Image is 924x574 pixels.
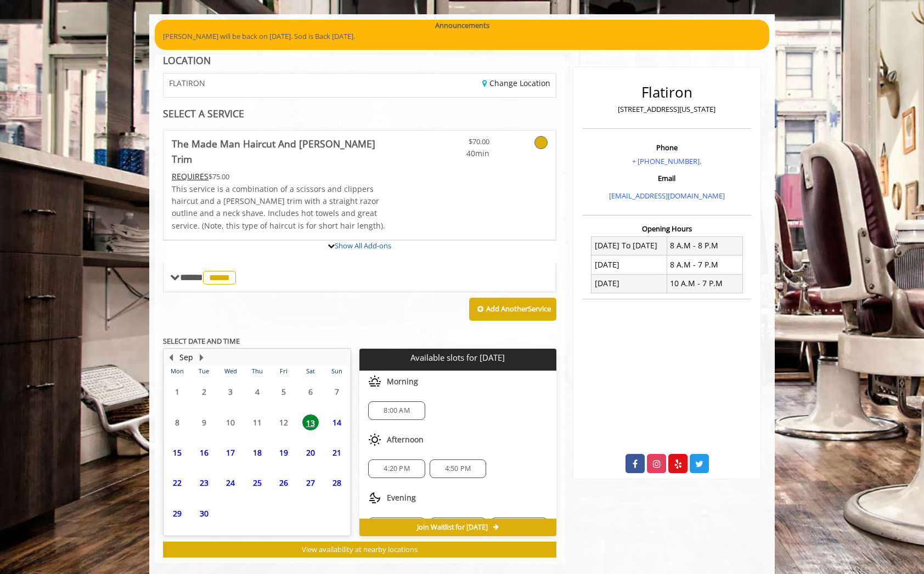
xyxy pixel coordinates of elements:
[297,407,323,437] td: Select day13
[445,464,471,473] span: 4:50 PM
[217,366,244,377] th: Wed
[667,255,742,274] td: 8 A.M - 7 P.M
[169,475,185,491] span: 22
[469,298,556,321] button: Add AnotherService
[163,31,761,42] p: [PERSON_NAME] will be back on [DATE]. Sod is Back [DATE].
[249,475,266,491] span: 25
[169,445,185,461] span: 15
[324,437,351,468] td: Select day21
[163,542,556,558] button: View availability at nearby locations
[166,351,175,363] button: Previous Month
[196,505,212,521] span: 30
[172,136,392,167] b: The Made Man Haircut And [PERSON_NAME] Trim
[491,518,547,536] div: 6:20 PM
[179,351,193,363] button: Sep
[335,241,391,251] a: Show All Add-ons
[583,225,751,232] h3: Opening Hours
[196,475,212,491] span: 23
[324,468,351,498] td: Select day28
[667,274,742,293] td: 10 A.M - 7 P.M
[384,464,409,473] span: 4:20 PM
[222,445,239,461] span: 17
[329,475,345,491] span: 28
[302,445,319,461] span: 20
[425,147,489,160] span: 40min
[591,236,667,255] td: [DATE] To [DATE]
[271,366,297,377] th: Fri
[190,498,217,528] td: Select day30
[190,437,217,468] td: Select day16
[163,240,556,241] div: The Made Man Haircut And Beard Trim Add-onS
[368,491,381,504] img: evening slots
[172,171,209,181] span: This service needs some Advance to be paid before we block your appointment
[585,174,748,182] h3: Email
[585,104,748,115] p: [STREET_ADDRESS][US_STATE]
[217,468,244,498] td: Select day24
[164,468,190,498] td: Select day22
[244,468,270,498] td: Select day25
[163,54,211,67] b: LOCATION
[609,191,725,201] a: [EMAIL_ADDRESS][DOMAIN_NAME]
[169,505,185,521] span: 29
[163,336,240,346] b: SELECT DATE AND TIME
[164,437,190,468] td: Select day15
[302,414,319,430] span: 13
[435,20,489,31] b: Announcements
[368,375,381,388] img: morning slots
[302,475,319,491] span: 27
[368,459,425,478] div: 4:20 PM
[585,144,748,151] h3: Phone
[368,401,425,420] div: 8:00 AM
[172,183,392,232] p: This service is a combination of a scissors and clippers haircut and a [PERSON_NAME] trim with a ...
[196,445,212,461] span: 16
[482,78,550,88] a: Change Location
[430,459,486,478] div: 4:50 PM
[297,468,323,498] td: Select day27
[329,414,345,430] span: 14
[302,544,418,554] span: View availability at nearby locations
[190,366,217,377] th: Tue
[217,437,244,468] td: Select day17
[297,437,323,468] td: Select day20
[163,109,556,119] div: SELECT A SERVICE
[271,437,297,468] td: Select day19
[368,518,425,536] div: 5:20 PM
[417,523,488,532] span: Join Waitlist for [DATE]
[244,437,270,468] td: Select day18
[222,475,239,491] span: 24
[329,445,345,461] span: 21
[667,236,742,255] td: 8 A.M - 8 P.M
[384,406,409,415] span: 8:00 AM
[425,130,489,160] a: $70.00
[190,468,217,498] td: Select day23
[197,351,206,363] button: Next Month
[591,274,667,293] td: [DATE]
[364,353,551,362] p: Available slots for [DATE]
[591,255,667,274] td: [DATE]
[632,156,701,166] a: + [PHONE_NUMBER].
[387,435,424,444] span: Afternoon
[169,79,205,87] span: FLATIRON
[172,171,392,183] div: $75.00
[297,366,323,377] th: Sat
[271,468,297,498] td: Select day26
[387,377,418,386] span: Morning
[275,475,292,491] span: 26
[244,366,270,377] th: Thu
[164,498,190,528] td: Select day29
[486,304,551,314] b: Add Another Service
[387,493,416,502] span: Evening
[164,366,190,377] th: Mon
[324,366,351,377] th: Sun
[275,445,292,461] span: 19
[249,445,266,461] span: 18
[324,407,351,437] td: Select day14
[368,433,381,446] img: afternoon slots
[430,518,486,536] div: 5:50 PM
[585,84,748,100] h2: Flatiron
